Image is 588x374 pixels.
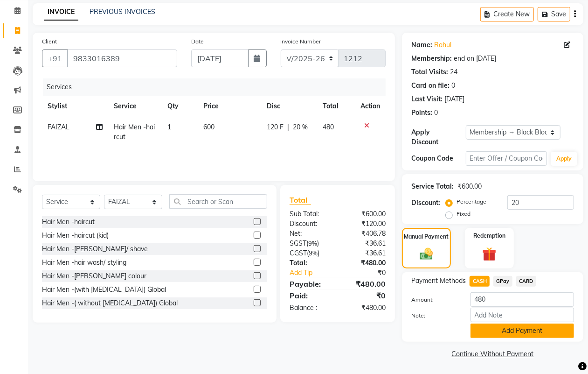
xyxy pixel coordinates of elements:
[470,292,574,307] input: Amount
[42,258,126,268] div: Hair Men -hair wash/ styling
[338,239,393,248] div: ₹36.61
[283,268,347,278] a: Add Tip
[283,278,338,289] div: Payable:
[551,152,577,166] button: Apply
[454,54,496,64] div: end on [DATE]
[203,123,214,131] span: 600
[404,296,463,304] label: Amount:
[404,311,463,320] label: Note:
[411,127,465,147] div: Apply Discount
[283,303,338,313] div: Balance :
[267,122,284,132] span: 120 F
[338,303,393,313] div: ₹480.00
[42,49,68,67] button: +91
[108,96,162,117] th: Service
[42,217,95,227] div: Hair Men -haircut
[355,96,386,117] th: Action
[90,7,155,16] a: PREVIOUS INVOICES
[283,248,338,258] div: ( )
[42,271,146,281] div: Hair Men -[PERSON_NAME] colour
[198,96,261,117] th: Price
[283,239,338,248] div: ( )
[287,122,289,132] span: |
[470,308,574,322] input: Add Note
[470,324,574,338] button: Add Payment
[169,194,267,209] input: Search or Scan
[404,233,449,241] label: Manual Payment
[466,151,547,166] input: Enter Offer / Coupon Code
[290,195,311,205] span: Total
[470,276,490,287] span: CASH
[167,123,171,131] span: 1
[42,37,57,46] label: Client
[516,276,536,287] span: CARD
[42,96,108,117] th: Stylist
[338,290,393,301] div: ₹0
[48,123,69,131] span: FAIZAL
[457,182,482,191] div: ₹600.00
[444,94,464,104] div: [DATE]
[338,209,393,219] div: ₹600.00
[281,37,321,46] label: Invoice Number
[317,96,355,117] th: Total
[338,278,393,289] div: ₹480.00
[338,248,393,258] div: ₹36.61
[283,219,338,229] div: Discount:
[162,96,198,117] th: Qty
[411,108,432,118] div: Points:
[43,78,393,96] div: Services
[451,81,455,91] div: 0
[411,81,450,91] div: Card on file:
[308,240,317,247] span: 9%
[538,7,570,21] button: Save
[457,210,470,218] label: Fixed
[411,154,465,163] div: Coupon Code
[42,231,109,240] div: Hair Men -haircut (kid)
[283,229,338,239] div: Net:
[411,94,443,104] div: Last Visit:
[411,182,454,191] div: Service Total:
[338,219,393,229] div: ₹120.00
[290,249,307,257] span: CGST
[416,247,437,261] img: _cash.svg
[283,209,338,219] div: Sub Total:
[293,122,308,132] span: 20 %
[42,244,148,254] div: Hair Men -[PERSON_NAME]/ shave
[290,239,306,247] span: SGST
[191,37,204,46] label: Date
[457,198,486,206] label: Percentage
[411,276,466,286] span: Payment Methods
[493,276,512,287] span: GPay
[67,49,177,67] input: Search by Name/Mobile/Email/Code
[114,123,155,141] span: Hair Men -haircut
[44,4,78,21] a: INVOICE
[411,67,448,77] div: Total Visits:
[480,7,534,21] button: Create New
[411,54,452,64] div: Membership:
[42,298,178,308] div: Hair Men -( without [MEDICAL_DATA]) Global
[450,67,457,77] div: 24
[434,40,451,50] a: Rahul
[473,232,505,240] label: Redemption
[411,40,432,50] div: Name:
[309,249,318,257] span: 9%
[434,108,438,118] div: 0
[338,258,393,268] div: ₹480.00
[261,96,317,117] th: Disc
[42,285,166,295] div: Hair Men -(with [MEDICAL_DATA]) Global
[283,258,338,268] div: Total:
[323,123,334,131] span: 480
[478,246,500,263] img: _gift.svg
[411,198,440,208] div: Discount:
[404,349,581,359] a: Continue Without Payment
[283,290,338,301] div: Paid:
[338,229,393,239] div: ₹406.78
[347,268,393,278] div: ₹0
